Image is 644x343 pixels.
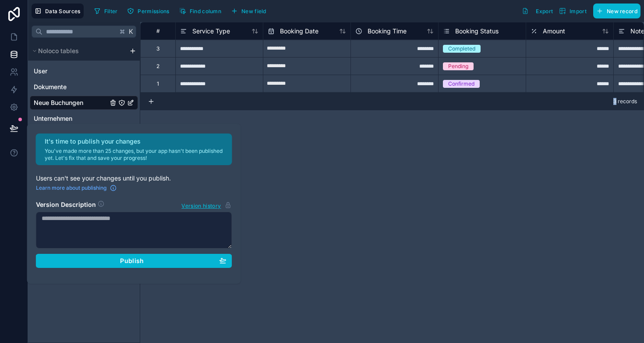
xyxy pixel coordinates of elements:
span: Filter [104,8,118,14]
div: 1 [157,80,159,87]
span: K [128,29,134,35]
button: New field [228,4,269,18]
span: Version history [181,201,221,209]
span: Service Type [192,27,230,36]
button: Version history [181,200,232,210]
button: Find column [176,4,224,18]
div: Confirmed [448,80,474,88]
span: Data Sources [45,8,81,14]
div: Completed [448,45,475,53]
h2: It's time to publish your changes [45,137,227,146]
span: 3 records [613,98,637,105]
span: Export [536,8,553,14]
div: 2 [156,63,159,70]
span: New record [607,8,637,14]
span: Booking Status [455,27,499,36]
button: Export [519,4,556,18]
a: New record [590,4,640,18]
button: Import [556,4,590,18]
div: Pending [448,62,468,70]
a: Learn more about publishing [36,184,117,191]
span: Learn more about publishing [36,184,106,191]
h2: Version Description [36,200,96,210]
span: Import [570,8,587,14]
div: 3 [156,45,159,52]
button: Publish [36,254,232,268]
button: New record [593,4,640,18]
span: New field [241,8,266,14]
button: Data Sources [32,4,84,18]
span: Booking Time [368,27,407,36]
button: Filter [91,4,121,18]
span: Publish [120,257,144,265]
span: Find column [190,8,221,14]
p: You've made more than 25 changes, but your app hasn't been published yet. Let's fix that and save... [45,148,227,162]
div: # [147,28,169,34]
a: Permissions [124,4,176,18]
span: Booking Date [280,27,318,36]
span: Permissions [138,8,169,14]
span: Amount [543,27,565,36]
button: Permissions [124,4,172,18]
p: Users can't see your changes until you publish. [36,174,232,183]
